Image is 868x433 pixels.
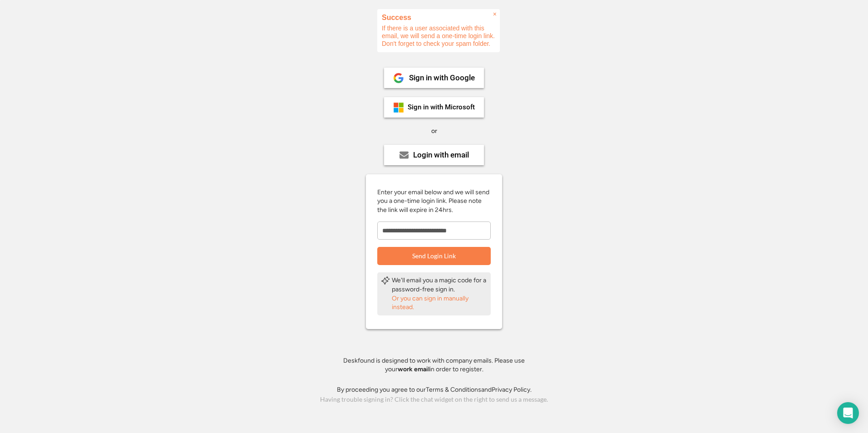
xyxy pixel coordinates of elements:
div: Sign in with Microsoft [408,104,475,111]
div: Enter your email below and we will send you a one-time login link. Please note the link will expi... [377,188,491,215]
h2: Success [382,14,495,21]
strong: work email [398,365,429,373]
div: Sign in with Google [409,74,475,82]
img: 1024px-Google__G__Logo.svg.png [393,73,404,84]
button: Send Login Link [377,247,491,265]
div: Open Intercom Messenger [837,402,859,424]
div: Login with email [413,151,469,159]
a: Terms & Conditions [426,386,481,394]
div: We'll email you a magic code for a password-free sign in. [392,276,487,294]
span: × [493,10,497,18]
div: By proceeding you agree to our and [337,385,532,394]
img: ms-symbollockup_mssymbol_19.png [393,102,404,113]
div: Or you can sign in manually instead. [392,294,487,312]
div: Deskfound is designed to work with company emails. Please use your in order to register. [332,356,536,374]
a: Privacy Policy. [492,386,532,394]
div: If there is a user associated with this email, we will send a one-time login link. Don't forget t... [377,9,500,52]
div: or [431,127,437,136]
